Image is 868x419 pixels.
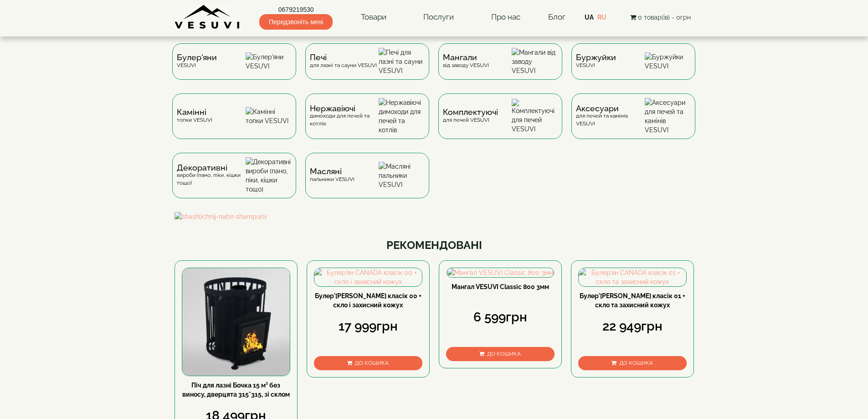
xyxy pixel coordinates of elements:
[576,105,645,128] div: для печей та камінів VESUVI
[578,356,687,370] button: До кошика
[301,43,434,93] a: Печідля лазні та сауни VESUVI Печі для лазні та сауни VESUVI
[175,212,694,221] img: shashlichnij-nabir-shampuriv
[414,7,463,28] a: Послуги
[512,99,558,134] img: Комплектуючі для печей VESUVI
[301,93,434,153] a: Нержавіючідимоходи для печей та котлів Нержавіючі димоходи для печей та котлів
[182,382,290,398] a: Піч для лазні Бочка 15 м³ без виносу, дверцята 315*315, зі склом
[645,52,691,71] img: Буржуйки VESUVI
[314,317,422,336] div: 17 999грн
[177,54,217,61] span: Булер'яни
[310,168,354,175] span: Масляні
[576,54,616,69] div: VESUVI
[619,360,653,366] span: До кошика
[446,308,555,326] div: 6 599грн
[315,292,421,309] a: Булер'[PERSON_NAME] класік 00 + скло і захисний кожух
[576,54,616,61] span: Буржуйки
[379,162,425,189] img: Масляні пальники VESUVI
[310,105,379,112] span: Нержавіючі
[576,105,645,112] span: Аксесуари
[447,268,554,277] img: Мангал VESUVI Classic 800 3мм
[259,14,333,30] span: Передзвоніть мені
[310,168,354,183] div: пальники VESUVI
[352,7,395,28] a: Товари
[512,48,558,75] img: Мангали від заводу VESUVI
[177,109,212,116] span: Камінні
[452,283,549,290] a: Мангал VESUVI Classic 800 3мм
[482,7,529,28] a: Про нас
[597,14,606,21] a: RU
[182,268,290,376] img: Піч для лазні Бочка 15 м³ без виносу, дверцята 315*315, зі склом
[310,54,377,69] div: для лазні та сауни VESUVI
[434,43,567,93] a: Мангаливід заводу VESUVI Мангали від заводу VESUVI
[579,268,686,286] img: Булер'ян CANADA класік 01 + скло та захисний кожух
[246,52,292,71] img: Булер'яни VESUVI
[578,317,687,336] div: 22 949грн
[177,54,217,69] div: VESUVI
[168,153,301,212] a: Декоративнівироби (пано, піки, кішки тощо) Декоративні вироби (пано, піки, кішки тощо)
[168,93,301,153] a: Каміннітопки VESUVI Камінні топки VESUVI
[446,347,555,361] button: До кошика
[627,12,693,22] button: 0 товар(ів) - 0грн
[175,5,241,30] img: Завод VESUVI
[314,356,422,370] button: До кошика
[379,48,425,75] img: Печі для лазні та сауни VESUVI
[580,292,685,309] a: Булер'[PERSON_NAME] класік 01 + скло та захисний кожух
[259,5,333,14] a: 0679219530
[585,14,594,21] a: UA
[548,12,565,21] a: Блог
[443,54,489,61] span: Мангали
[246,157,292,194] img: Декоративні вироби (пано, піки, кішки тощо)
[434,93,567,153] a: Комплектуючідля печей VESUVI Комплектуючі для печей VESUVI
[310,105,379,128] div: димоходи для печей та котлів
[567,93,700,153] a: Аксесуаридля печей та камінів VESUVI Аксесуари для печей та камінів VESUVI
[177,109,212,124] div: топки VESUVI
[638,14,691,21] span: 0 товар(ів) - 0грн
[177,164,246,187] div: вироби (пано, піки, кішки тощо)
[379,98,425,134] img: Нержавіючі димоходи для печей та котлів
[645,98,691,134] img: Аксесуари для печей та камінів VESUVI
[168,43,301,93] a: Булер'яниVESUVI Булер'яни VESUVI
[301,153,434,212] a: Масляніпальники VESUVI Масляні пальники VESUVI
[443,54,489,69] div: від заводу VESUVI
[443,109,498,116] span: Комплектуючі
[487,351,521,357] span: До кошика
[355,360,389,366] span: До кошика
[567,43,700,93] a: БуржуйкиVESUVI Буржуйки VESUVI
[310,54,377,61] span: Печі
[314,268,422,286] img: Булер'ян CANADA класік 00 + скло і захисний кожух
[177,164,246,171] span: Декоративні
[246,107,292,125] img: Камінні топки VESUVI
[443,109,498,124] div: для печей VESUVI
